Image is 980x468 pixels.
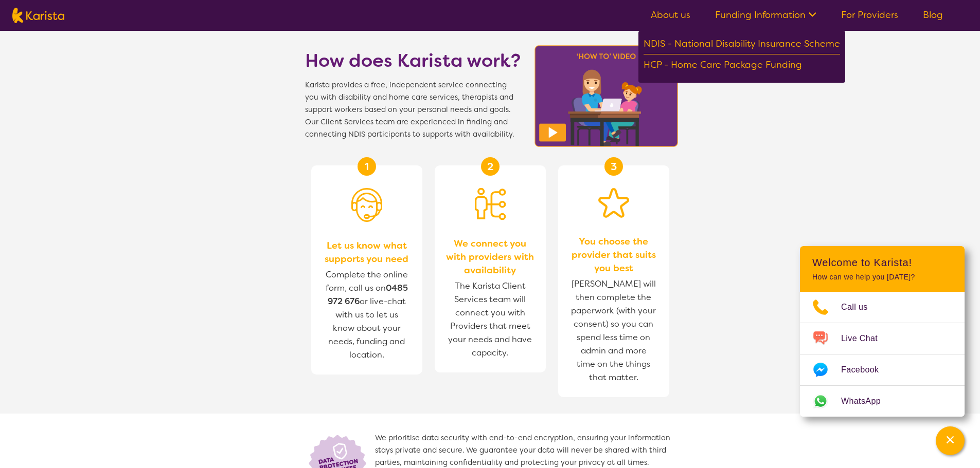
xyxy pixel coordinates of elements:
[598,188,629,218] img: Star icon
[800,292,965,417] ul: Choose channel
[644,36,840,54] div: NDIS - National Disability Insurance Scheme
[841,394,893,409] span: WhatsApp
[568,235,659,275] span: You choose the provider that suits you best
[531,42,682,150] img: Karista video
[358,157,376,176] div: 1
[841,9,898,21] a: For Providers
[800,246,965,417] div: Channel Menu
[12,8,64,23] img: Karista logo
[644,57,840,75] div: HCP - Home Care Package Funding
[812,256,952,269] h2: Welcome to Karista!
[481,157,500,176] div: 2
[923,9,943,21] a: Blog
[568,275,659,387] span: [PERSON_NAME] will then complete the paperwork (with your consent) so you can spend less time on ...
[305,79,521,141] span: Karista provides a free, independent service connecting you with disability and home care service...
[604,157,623,176] div: 3
[305,48,521,73] h1: How does Karista work?
[936,426,965,455] button: Channel Menu
[715,9,816,21] a: Funding Information
[445,237,536,277] span: We connect you with providers with availability
[812,273,952,282] p: How can we help you [DATE]?
[841,299,880,315] span: Call us
[445,277,536,362] span: The Karista Client Services team will connect you with Providers that meet your needs and have ca...
[351,188,382,222] img: Person with headset icon
[800,386,965,417] a: Web link opens in a new tab.
[475,188,506,220] img: Person being matched to services icon
[326,269,408,360] span: Complete the online form, call us on or live-chat with us to let us know about your needs, fundin...
[841,362,891,378] span: Facebook
[322,239,412,266] span: Let us know what supports you need
[841,331,890,346] span: Live Chat
[651,9,690,21] a: About us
